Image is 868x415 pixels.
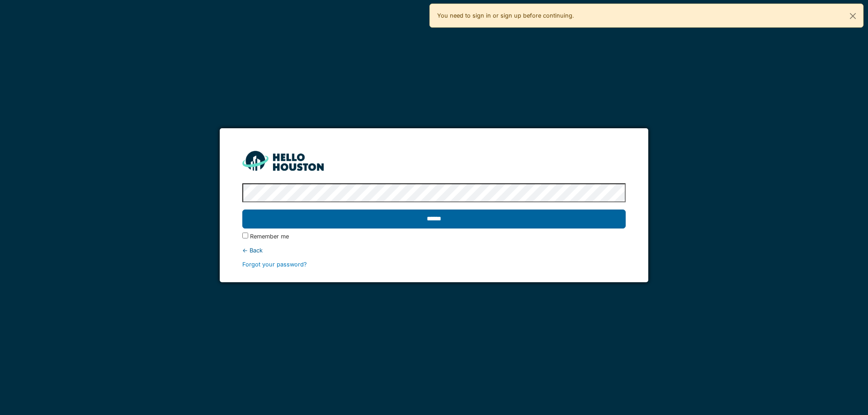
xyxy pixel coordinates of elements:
label: Remember me [250,232,289,241]
a: Forgot your password? [242,261,307,268]
img: HH_line-BYnF2_Hg.png [242,151,324,170]
div: ← Back [242,246,625,255]
button: Close [843,4,863,28]
div: You need to sign in or sign up before continuing. [429,4,863,28]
